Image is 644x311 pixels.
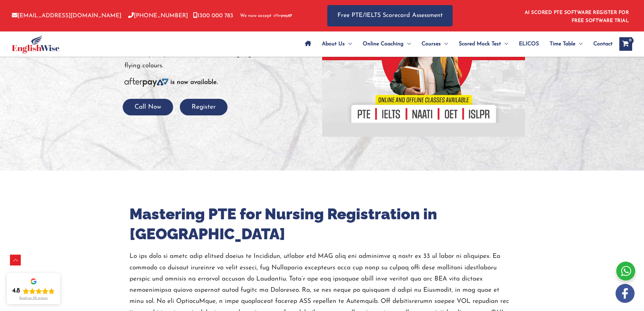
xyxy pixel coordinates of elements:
a: Time TableMenu Toggle [544,32,588,56]
span: Contact [593,32,613,56]
h2: Mastering PTE for Nursing Registration in [GEOGRAPHIC_DATA] [129,204,515,244]
button: Call Now [123,99,173,115]
div: 4.8 [12,287,20,295]
span: Scored Mock Test [459,32,501,56]
span: Menu Toggle [441,32,448,56]
span: Menu Toggle [345,32,352,56]
img: Afterpay-Logo [124,78,168,87]
span: ELICOS [519,32,539,56]
a: AI SCORED PTE SOFTWARE REGISTER FOR FREE SOFTWARE TRIAL [525,10,629,23]
a: ELICOS [514,32,544,56]
span: Menu Toggle [575,32,582,56]
a: Contact [588,32,613,56]
a: View Shopping Cart, empty [619,37,632,51]
img: Afterpay-Logo [273,14,292,18]
span: About Us [322,32,345,56]
a: Online CoachingMenu Toggle [357,32,416,56]
b: is now available. [170,79,218,86]
span: We now accept [240,13,271,19]
span: Menu Toggle [404,32,411,56]
img: white-facebook.png [616,284,635,303]
img: cropped-ew-logo [12,35,59,53]
a: [PHONE_NUMBER] [128,13,188,19]
a: Register [180,104,228,110]
nav: Site Navigation: Main Menu [300,32,613,56]
a: Call Now [123,104,173,110]
span: Online Coaching [363,32,404,56]
a: Scored Mock TestMenu Toggle [453,32,514,56]
a: Free PTE/IELTS Scorecard Assessment [327,5,453,26]
span: Courses [422,32,441,56]
aside: Header Widget 1 [521,5,632,27]
a: CoursesMenu Toggle [416,32,453,56]
span: Menu Toggle [501,32,508,56]
span: Time Table [550,32,575,56]
a: 1300 000 783 [193,13,233,19]
button: Register [180,99,228,115]
div: Read our 718 reviews [19,296,48,300]
a: About UsMenu Toggle [316,32,357,56]
div: Rating: 4.8 out of 5 [12,287,55,295]
a: [EMAIL_ADDRESS][DOMAIN_NAME] [12,13,121,19]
